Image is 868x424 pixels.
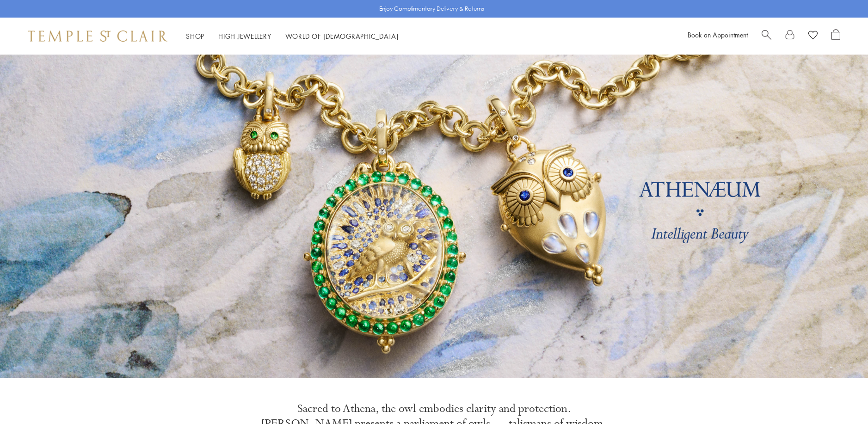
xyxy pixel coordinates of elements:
[762,29,771,43] a: Search
[831,29,840,43] a: Open Shopping Bag
[218,31,271,41] a: High JewelleryHigh Jewellery
[186,31,204,41] a: ShopShop
[186,31,399,42] nav: Main navigation
[285,31,399,41] a: World of [DEMOGRAPHIC_DATA]World of [DEMOGRAPHIC_DATA]
[822,381,859,415] iframe: Gorgias live chat messenger
[808,29,818,43] a: View Wishlist
[28,31,167,42] img: Temple St. Clair
[379,4,484,13] p: Enjoy Complimentary Delivery & Returns
[688,30,748,39] a: Book an Appointment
